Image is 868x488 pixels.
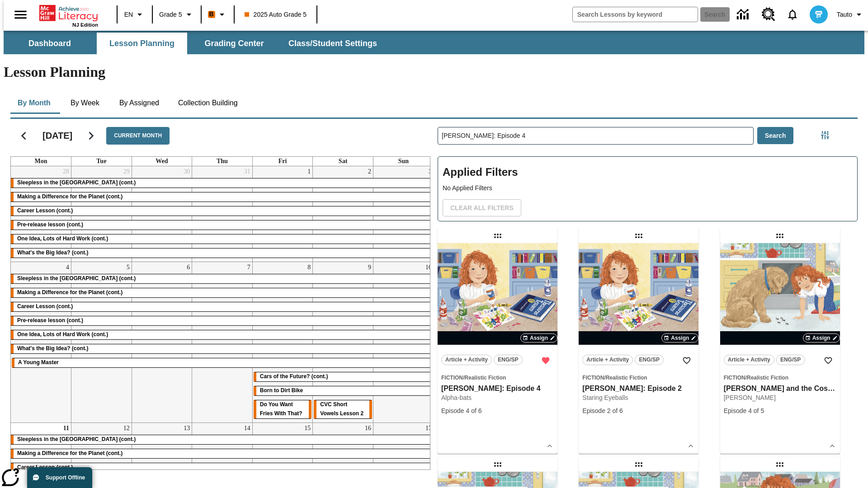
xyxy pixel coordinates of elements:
[463,375,464,381] span: /
[745,375,747,381] span: /
[252,166,313,262] td: August 1, 2025
[424,262,434,273] a: August 10, 2025
[17,450,123,456] span: Making a Difference for the Planet (cont.)
[4,33,385,54] div: SubNavbar
[396,157,410,166] a: Sunday
[39,4,98,22] a: Home
[816,126,834,144] button: Filters Side menu
[724,355,774,365] button: Article + Activity
[215,157,230,166] a: Thursday
[582,406,695,416] div: Episode 2 of 6
[17,193,123,200] span: Making a Difference for the Planet (cont.)
[17,249,89,256] span: What's the Big Idea? (cont.)
[498,355,518,365] span: ENG/SP
[277,157,289,166] a: Friday
[803,333,840,343] button: Assign Choose Dates
[156,6,198,23] button: Grade: Grade 5, Select a grade
[720,243,840,454] div: lesson details
[11,221,434,230] div: Pre-release lesson (cont.)
[337,157,349,166] a: Saturday
[11,206,434,216] div: Career Lesson (cont.)
[424,423,434,434] a: August 17, 2025
[11,344,434,353] div: What's the Big Idea? (cont.)
[254,372,434,381] div: Cars of the Future? (cont.)
[17,331,108,338] span: One Idea, Lots of Hard Work (cont.)
[192,262,253,422] td: August 7, 2025
[804,3,833,26] button: Select a new avatar
[810,5,828,23] img: avatar image
[125,262,132,273] a: August 5, 2025
[11,235,434,244] div: One Idea, Lots of Hard Work (cont.)
[209,9,214,20] span: B
[313,262,373,422] td: August 9, 2025
[132,262,192,422] td: August 6, 2025
[445,355,488,365] span: Article + Activity
[543,439,557,453] button: Show Details
[579,243,698,454] div: lesson details
[120,6,149,23] button: Language: EN, Select a language
[441,373,554,382] span: Topic: Fiction/Realistic Fiction
[71,166,132,262] td: July 29, 2025
[11,178,434,188] div: Sleepless in the Animal Kingdom (cont.)
[242,423,252,434] a: August 14, 2025
[12,358,433,367] div: A Young Master
[33,157,49,166] a: Monday
[776,355,805,365] button: ENG/SP
[438,243,557,454] div: lesson details
[366,166,373,177] a: August 2, 2025
[306,166,312,177] a: August 1, 2025
[530,334,548,342] span: Assign
[185,262,192,273] a: August 6, 2025
[582,375,604,381] span: Fiction
[182,423,192,434] a: August 13, 2025
[724,373,836,382] span: Topic: Fiction/Realistic Fiction
[780,355,801,365] span: ENG/SP
[373,166,434,262] td: August 3, 2025
[11,288,434,297] div: Making a Difference for the Planet (cont.)
[773,229,787,243] div: Draggable lesson: Ella and the Cosmic Ants: Episode 4
[260,387,303,394] span: Born to Dirt Bike
[573,7,698,22] input: search field
[438,127,753,144] input: Search Lessons By Keyword
[582,355,633,365] button: Article + Activity
[586,355,629,365] span: Article + Activity
[491,229,505,243] div: Draggable lesson: Ella Menopi: Episode 4
[632,229,646,243] div: Draggable lesson: Ella Menopi: Episode 2
[427,166,434,177] a: August 3, 2025
[373,262,434,422] td: August 10, 2025
[320,401,363,417] span: CVC Short Vowels Lesson 2
[159,10,182,19] span: Grade 5
[260,373,328,380] span: Cars of the Future? (cont.)
[11,316,434,325] div: Pre-release lesson (cont.)
[747,375,788,381] span: Realistic Fiction
[314,400,372,418] div: CVC Short Vowels Lesson 2
[671,334,689,342] span: Assign
[17,317,83,324] span: Pre-release lesson (cont.)
[606,375,647,381] span: Realistic Fiction
[46,474,85,481] span: Support Offline
[80,124,103,147] button: Next
[94,157,108,166] a: Tuesday
[604,375,605,381] span: /
[494,355,523,365] button: ENG/SP
[27,467,92,488] button: Support Offline
[773,457,787,472] div: Draggable lesson: Ella Menopi's Flights of Fancy: Episode 5
[11,274,434,283] div: Sleepless in the Animal Kingdom (cont.)
[10,92,58,114] button: By Month
[5,33,95,54] button: Dashboard
[245,10,307,19] span: 2025 Auto Grade 5
[97,33,187,54] button: Lesson Planning
[252,262,313,422] td: August 8, 2025
[757,127,794,145] button: Search
[112,92,166,114] button: By Assigned
[72,22,98,28] span: NJ Edition
[64,262,71,273] a: August 4, 2025
[281,33,384,54] button: Class/Student Settings
[11,166,71,262] td: July 28, 2025
[204,6,231,23] button: Boost Class color is orange. Change class color
[538,352,554,369] button: Remove from Favorites
[17,179,136,186] span: Sleepless in the Animal Kingdom (cont.)
[154,157,170,166] a: Wednesday
[106,127,170,145] button: Current Month
[313,166,373,262] td: August 2, 2025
